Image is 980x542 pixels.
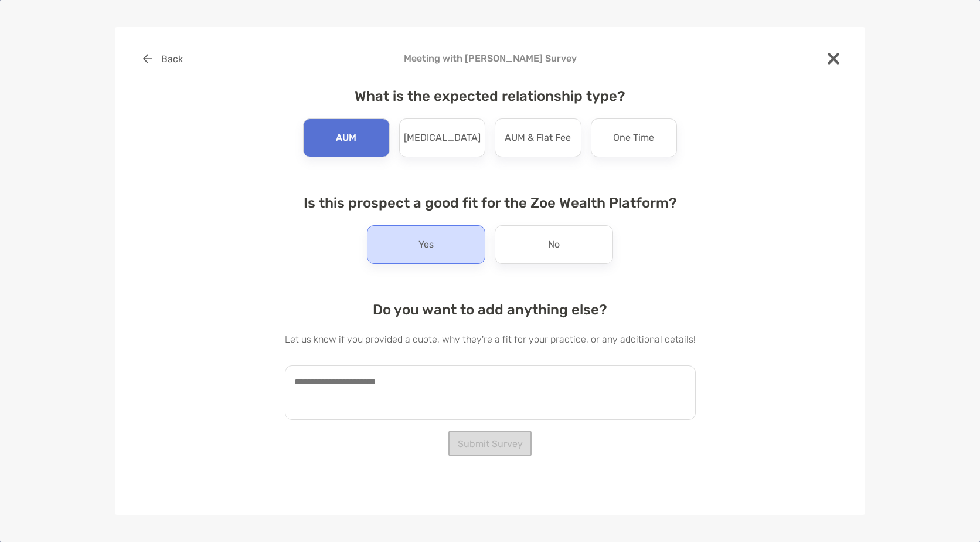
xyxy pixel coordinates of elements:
[285,88,696,104] h4: What is the expected relationship type?
[336,128,356,147] p: AUM
[418,235,434,254] p: Yes
[285,195,696,211] h4: Is this prospect a good fit for the Zoe Wealth Platform?
[548,235,560,254] p: No
[285,302,696,318] h4: Do you want to add anything else?
[285,332,696,347] p: Let us know if you provided a quote, why they're a fit for your practice, or any additional details!
[505,128,571,147] p: AUM & Flat Fee
[828,53,839,65] img: close modal
[143,54,152,63] img: button icon
[134,53,846,64] h4: Meeting with [PERSON_NAME] Survey
[404,128,481,147] p: [MEDICAL_DATA]
[613,128,654,147] p: One Time
[134,46,192,72] button: Back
